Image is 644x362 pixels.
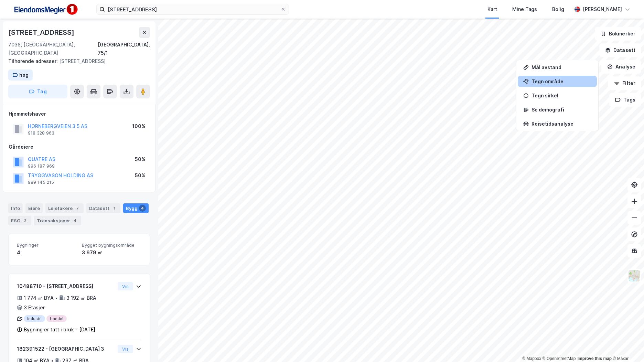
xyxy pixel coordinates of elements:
div: Transaksjoner [34,216,81,225]
span: Tilhørende adresser: [8,58,59,64]
div: 4 [139,205,146,212]
div: 918 328 963 [28,130,54,136]
div: ESG [8,216,31,225]
div: Bolig [552,5,564,13]
div: høg [19,71,29,79]
div: 50% [135,155,146,163]
button: Tag [8,85,67,98]
input: Søk på adresse, matrikkel, gårdeiere, leietakere eller personer [105,4,280,14]
button: Analyse [601,60,641,74]
img: F4PB6Px+NJ5v8B7XTbfpPpyloAAAAASUVORK5CYII= [11,2,80,17]
div: [STREET_ADDRESS] [8,57,144,65]
button: Vis [118,345,133,353]
div: Hjemmelshaver [9,110,150,118]
img: Z [628,269,641,282]
div: Kart [487,5,497,13]
div: Info [8,203,23,213]
button: Bokmerker [595,27,641,41]
div: 1 774 ㎡ BYA [24,294,54,302]
div: Tegn sirkel [532,93,591,98]
div: 3 679 ㎡ [82,248,141,257]
div: 100% [132,122,146,130]
div: • [55,295,58,301]
div: Gårdeiere [9,143,150,151]
div: 989 145 215 [28,180,54,185]
span: Bygget bygningsområde [82,242,141,248]
div: Se demografi [532,107,591,113]
a: OpenStreetMap [543,356,576,361]
div: 50% [135,171,146,180]
div: 3 Etasjer [24,304,45,312]
div: 4 [17,248,76,257]
div: 2 [22,217,29,224]
iframe: Chat Widget [610,329,644,362]
div: Mine Tags [512,5,537,13]
div: [STREET_ADDRESS] [8,27,76,38]
div: Leietakere [45,203,84,213]
div: [GEOGRAPHIC_DATA], 75/1 [98,41,150,57]
div: 7038, [GEOGRAPHIC_DATA], [GEOGRAPHIC_DATA] [8,41,98,57]
div: [PERSON_NAME] [583,5,622,13]
div: 3 192 ㎡ BRA [66,294,96,302]
div: 1 [111,205,118,212]
div: Bygning er tatt i bruk - [DATE] [24,326,95,334]
div: 4 [72,217,78,224]
div: Tegn område [532,78,591,84]
button: Filter [608,76,641,90]
a: Mapbox [522,356,541,361]
div: 996 187 969 [28,163,55,169]
div: Mål avstand [532,64,591,70]
div: 182391522 - [GEOGRAPHIC_DATA] 3 [17,345,115,353]
div: Kontrollprogram for chat [610,329,644,362]
button: Datasett [599,43,641,57]
div: Datasett [86,203,120,213]
div: Eiere [25,203,43,213]
div: Reisetidsanalyse [532,121,591,127]
a: Improve this map [578,356,612,361]
button: Tags [609,93,641,107]
span: Bygninger [17,242,76,248]
button: Vis [118,282,133,290]
div: 7 [74,205,81,212]
div: 10488710 - [STREET_ADDRESS] [17,282,115,290]
div: Bygg [123,203,149,213]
